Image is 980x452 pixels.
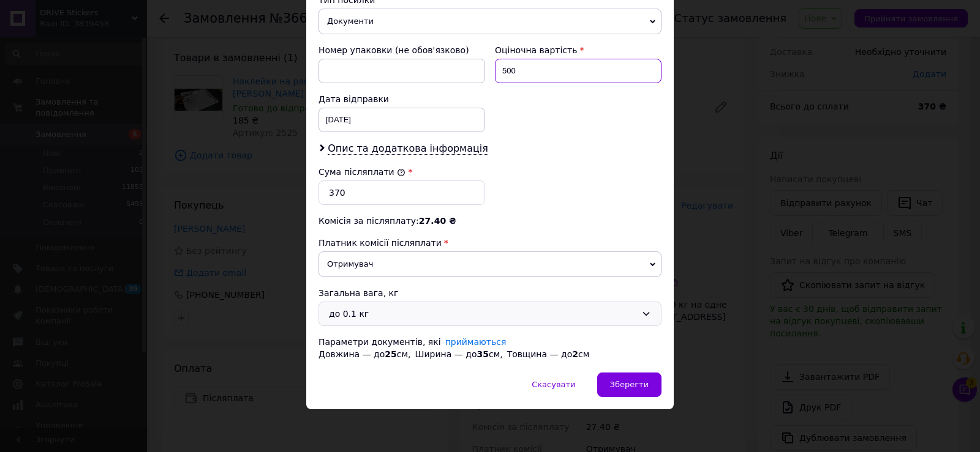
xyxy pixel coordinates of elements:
[445,337,507,347] a: приймаються
[318,167,405,177] label: Сума післяплати
[385,349,396,359] span: 25
[318,287,661,299] div: Загальна вага, кг
[318,238,442,248] span: Платник комісії післяплати
[318,9,661,34] span: Документи
[532,380,575,389] span: Скасувати
[610,380,649,389] span: Зберегти
[419,216,456,226] span: 27.40 ₴
[318,215,661,227] div: Комісія за післяплату:
[477,349,488,359] span: 35
[318,251,661,277] span: Отримувач
[329,307,636,320] div: до 0.1 кг
[318,93,485,105] div: Дата відправки
[572,349,578,359] span: 2
[328,143,488,155] span: Опис та додаткова інформація
[495,44,661,56] div: Оціночна вартість
[318,44,485,56] div: Номер упаковки (не обов'язково)
[318,336,661,360] div: Параметри документів, які Довжина — до см, Ширина — до см, Товщина — до см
